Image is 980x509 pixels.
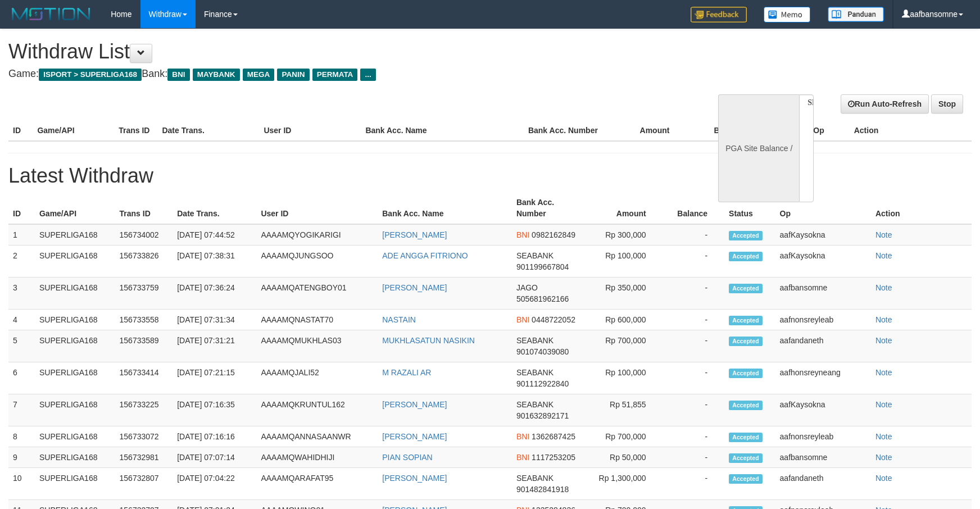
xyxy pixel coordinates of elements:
td: Rp 50,000 [585,447,663,468]
a: [PERSON_NAME] [382,230,447,239]
th: Status [724,192,775,224]
span: SEABANK [516,251,553,260]
td: aafKaysokna [775,224,871,246]
td: aafbansomne [775,278,871,310]
td: SUPERLIGA168 [35,310,115,330]
span: ISPORT > SUPERLIGA168 [39,69,142,81]
th: Date Trans. [157,120,259,141]
td: - [663,224,724,246]
span: MAYBANK [193,69,240,81]
th: Op [809,120,849,141]
img: Feedback.jpg [691,7,747,22]
td: [DATE] 07:31:21 [173,330,256,362]
span: 1117253205 [532,453,575,462]
th: Date Trans. [173,192,256,224]
h1: Withdraw List [8,40,642,63]
td: Rp 1,300,000 [585,468,663,500]
td: [DATE] 07:44:52 [173,224,256,246]
a: NASTAIN [382,315,416,324]
span: 901199667804 [516,262,569,271]
td: aafandaneth [775,468,871,500]
td: Rp 350,000 [585,278,663,310]
td: 156733759 [115,278,173,310]
span: 901074039080 [516,347,569,356]
span: Accepted [729,474,763,484]
td: SUPERLIGA168 [35,278,115,310]
a: [PERSON_NAME] [382,283,447,292]
th: Bank Acc. Name [361,120,524,141]
a: Note [875,432,892,441]
td: [DATE] 07:16:16 [173,426,256,447]
td: AAAAMQANNASAANWR [256,426,378,447]
td: aafhonsreyneang [775,362,871,394]
span: Accepted [729,337,763,346]
td: 9 [8,447,35,468]
span: Accepted [729,231,763,240]
td: 3 [8,278,35,310]
span: 0982162849 [532,230,575,239]
span: SEABANK [516,400,553,409]
td: - [663,278,724,310]
span: PANIN [277,69,309,81]
th: ID [8,192,35,224]
td: 156732807 [115,468,173,500]
td: [DATE] 07:36:24 [173,278,256,310]
span: BNI [516,230,529,239]
th: Game/API [33,120,114,141]
td: aafKaysokna [775,246,871,278]
td: - [663,310,724,330]
td: SUPERLIGA168 [35,362,115,394]
td: 156733414 [115,362,173,394]
span: Accepted [729,433,763,442]
td: SUPERLIGA168 [35,447,115,468]
th: Bank Acc. Number [524,120,605,141]
span: BNI [167,69,189,81]
td: SUPERLIGA168 [35,246,115,278]
th: User ID [256,192,378,224]
span: SEABANK [516,336,553,345]
td: 156732981 [115,447,173,468]
th: Amount [585,192,663,224]
td: [DATE] 07:21:15 [173,362,256,394]
td: - [663,330,724,362]
td: 1 [8,224,35,246]
img: Button%20Memo.svg [764,7,811,22]
td: Rp 300,000 [585,224,663,246]
td: [DATE] 07:31:34 [173,310,256,330]
span: MEGA [243,69,275,81]
th: Bank Acc. Number [512,192,586,224]
td: Rp 51,855 [585,394,663,426]
span: 1362687425 [532,432,575,441]
td: [DATE] 07:16:35 [173,394,256,426]
span: 0448722052 [532,315,575,324]
td: Rp 600,000 [585,310,663,330]
span: Accepted [729,453,763,463]
span: ... [360,69,375,81]
td: Rp 700,000 [585,330,663,362]
td: aafbansomne [775,447,871,468]
td: aafKaysokna [775,394,871,426]
span: SEABANK [516,368,553,377]
span: Accepted [729,284,763,293]
a: M RAZALI AR [382,368,431,377]
a: Note [875,336,892,345]
td: SUPERLIGA168 [35,426,115,447]
a: Note [875,283,892,292]
td: 6 [8,362,35,394]
td: SUPERLIGA168 [35,330,115,362]
a: Stop [931,94,963,113]
td: aafnonsreyleab [775,310,871,330]
td: - [663,362,724,394]
th: ID [8,120,33,141]
span: SEABANK [516,474,553,483]
span: 505681962166 [516,294,569,303]
th: Game/API [35,192,115,224]
span: 901112922840 [516,379,569,388]
td: [DATE] 07:04:22 [173,468,256,500]
td: 156733225 [115,394,173,426]
td: 7 [8,394,35,426]
th: Op [775,192,871,224]
td: [DATE] 07:38:31 [173,246,256,278]
td: 156733826 [115,246,173,278]
td: [DATE] 07:07:14 [173,447,256,468]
